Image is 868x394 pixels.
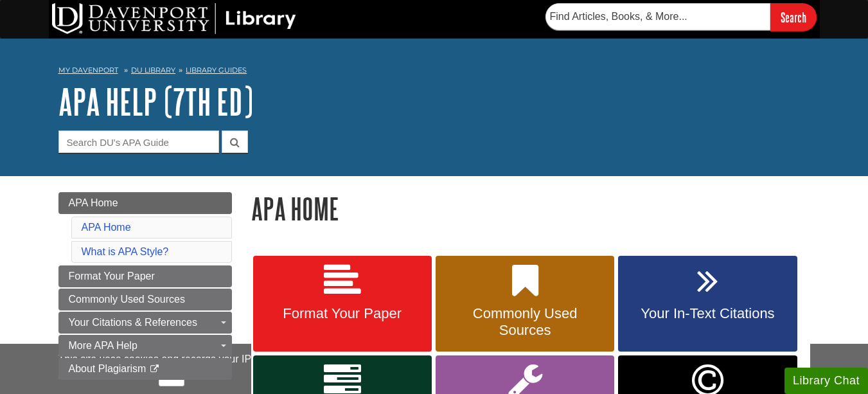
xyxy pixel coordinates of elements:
[784,368,868,394] button: Library Chat
[545,3,770,30] input: Find Articles, Books, & More...
[58,62,810,82] nav: breadcrumb
[69,317,197,328] span: Your Citations & References
[58,130,219,153] input: Search DU's APA Guide
[69,197,118,208] span: APA Home
[251,192,810,225] h1: APA Home
[436,256,614,352] a: Commonly Used Sources
[545,3,817,31] form: Searches DU Library's articles, books, and more
[263,305,422,322] span: Format Your Paper
[58,192,232,214] a: APA Home
[628,305,787,322] span: Your In-Text Citations
[186,66,247,75] a: Library Guides
[58,65,118,76] a: My Davenport
[770,3,817,31] input: Search
[69,271,155,282] span: Format Your Paper
[58,265,232,287] a: Format Your Paper
[82,222,131,233] a: APA Home
[58,289,232,310] a: Commonly Used Sources
[69,363,146,374] span: About Plagiarism
[69,294,185,305] span: Commonly Used Sources
[69,340,137,351] span: More APA Help
[82,246,169,257] a: What is APA Style?
[149,365,160,373] i: This link opens in a new window
[52,3,296,34] img: DU Library
[58,358,232,380] a: About Plagiarism
[58,82,253,121] a: APA Help (7th Ed)
[618,256,797,352] a: Your In-Text Citations
[131,66,175,75] a: DU Library
[58,335,232,357] a: More APA Help
[253,256,432,352] a: Format Your Paper
[445,305,605,339] span: Commonly Used Sources
[58,312,232,334] a: Your Citations & References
